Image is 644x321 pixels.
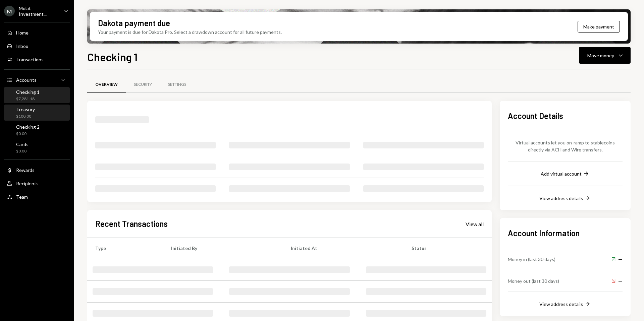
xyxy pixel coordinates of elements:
button: View address details [539,195,591,202]
div: View address details [539,195,583,201]
div: Inbox [16,43,28,49]
div: Transactions [16,57,44,62]
a: Checking 2$0.00 [4,122,70,138]
a: Rewards [4,164,70,176]
div: Settings [168,82,186,87]
a: Treasury$100.00 [4,105,70,121]
div: $7,281.18 [16,96,40,102]
div: Treasury [16,107,35,112]
button: Move money [579,47,631,64]
div: Your payment is due for Dakota Pro. Select a drawdown account for all future payments. [98,28,282,36]
th: Initiated At [283,238,404,259]
a: Settings [160,76,194,93]
a: Inbox [4,40,70,52]
th: Initiated By [163,238,283,259]
div: $100.00 [16,114,35,119]
a: Team [4,191,70,203]
div: Team [16,194,28,200]
a: Checking 1$7,281.18 [4,87,70,103]
div: Recipients [16,181,39,186]
div: — [611,255,623,263]
div: Virtual accounts let you on-ramp to stablecoins directly via ACH and Wire transfers. [508,139,623,153]
div: Checking 1 [16,89,40,95]
a: Cards$0.00 [4,139,70,155]
a: Transactions [4,53,70,65]
div: View all [466,221,484,228]
div: Money out (last 30 days) [508,277,559,284]
div: Molat Investment... [19,5,58,17]
div: Security [134,82,152,87]
div: M [4,6,15,16]
h2: Account Details [508,110,623,121]
div: — [611,277,623,285]
div: Home [16,30,29,36]
div: Add virtual account [541,171,582,177]
h2: Recent Transactions [95,218,168,229]
th: Type [87,238,163,259]
div: Move money [587,52,614,59]
div: Money in (last 30 days) [508,256,555,263]
div: Cards [16,141,29,147]
th: Status [404,238,492,259]
a: Security [126,76,160,93]
h2: Account Information [508,228,623,239]
div: Dakota payment due [98,17,170,28]
button: Add virtual account [541,170,590,178]
div: $0.00 [16,131,40,137]
div: View address details [539,301,583,307]
a: Recipients [4,177,70,189]
a: Overview [87,76,126,93]
div: Overview [95,82,118,87]
div: $0.00 [16,148,29,154]
button: Make payment [578,21,620,33]
a: Accounts [4,74,70,86]
a: View all [466,220,484,228]
div: Accounts [16,77,37,83]
div: Rewards [16,167,35,173]
h1: Checking 1 [87,50,138,64]
button: View address details [539,301,591,308]
div: Checking 2 [16,124,40,130]
a: Home [4,26,70,39]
